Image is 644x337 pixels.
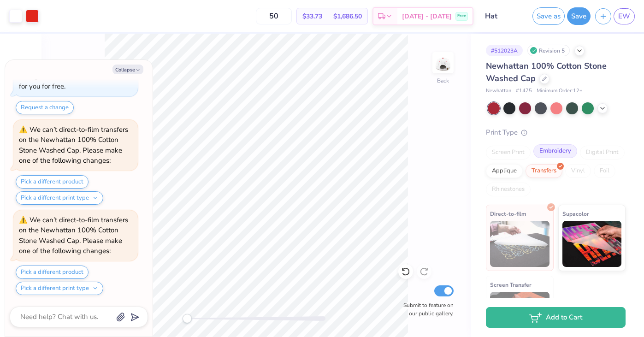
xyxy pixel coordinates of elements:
button: Request a change [16,101,74,114]
button: Collapse [112,65,143,74]
button: Add to Cart [486,307,626,328]
a: EW [614,8,635,24]
input: Untitled Design [478,7,523,25]
div: Screen Print [486,146,531,160]
div: Accessibility label [183,314,192,323]
span: Free [457,13,466,19]
span: Screen Transfer [490,280,532,290]
div: Revision 5 [527,45,570,56]
button: Pick a different product [16,175,89,189]
span: $1,686.50 [333,12,362,21]
button: Pick a different print type [16,191,103,205]
span: EW [618,11,630,22]
label: Submit to feature on our public gallery. [398,301,454,318]
button: Pick a different print type [16,282,103,295]
img: Back [434,53,452,72]
input: – – [256,8,292,24]
div: Transfers [526,164,562,178]
span: $33.73 [302,12,322,21]
span: Supacolor [562,209,589,219]
span: Newhattan 100% Cotton Stone Washed Cap [486,60,607,84]
div: Vinyl [565,164,591,178]
div: Rhinestones [486,183,531,196]
span: Newhattan [486,87,511,95]
div: We can’t direct-to-film transfers on the Newhattan 100% Cotton Stone Washed Cap. Please make one ... [19,215,128,256]
div: Back [437,77,449,85]
span: Direct-to-film [490,209,526,219]
div: We can’t direct-to-film transfers on the Newhattan 100% Cotton Stone Washed Cap. Please make one ... [19,125,128,166]
button: Pick a different product [16,266,89,279]
div: Foil [594,164,615,178]
div: # 512023A [486,45,523,56]
img: Supacolor [562,221,622,267]
img: Direct-to-film [490,221,549,267]
span: Minimum Order: 12 + [537,87,583,95]
button: Save as [532,7,565,25]
button: Save [567,7,591,25]
div: Print Type [486,127,626,138]
div: Embroidery [533,144,577,158]
span: [DATE] - [DATE] [402,12,452,21]
div: Digital Print [580,146,625,160]
span: # 1475 [516,87,532,95]
div: Applique [486,164,523,178]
